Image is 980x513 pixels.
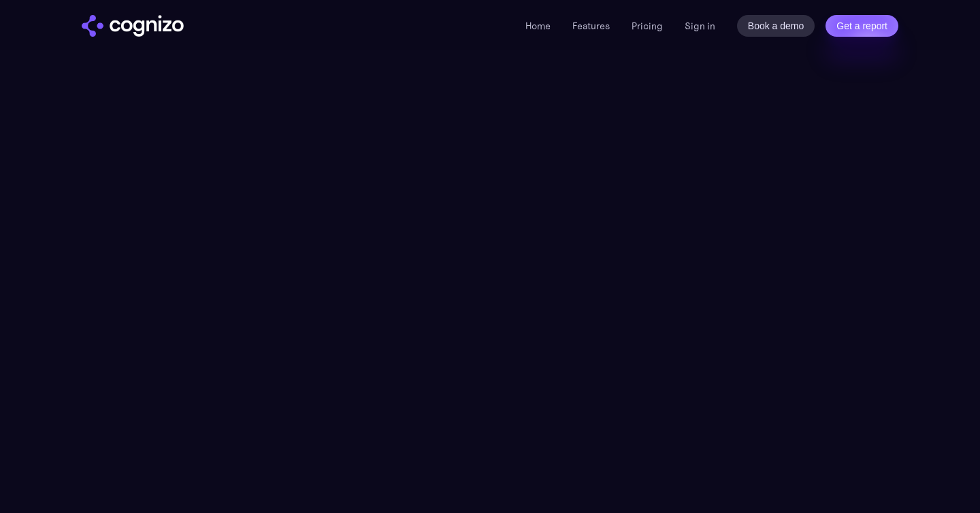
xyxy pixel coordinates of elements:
a: Get a report [826,15,898,37]
a: Pricing [632,20,663,32]
a: Book a demo [737,15,815,37]
img: cognizo logo [82,15,184,37]
a: home [82,15,184,37]
a: Home [525,20,551,32]
a: Sign in [685,18,715,34]
a: Features [572,20,610,32]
